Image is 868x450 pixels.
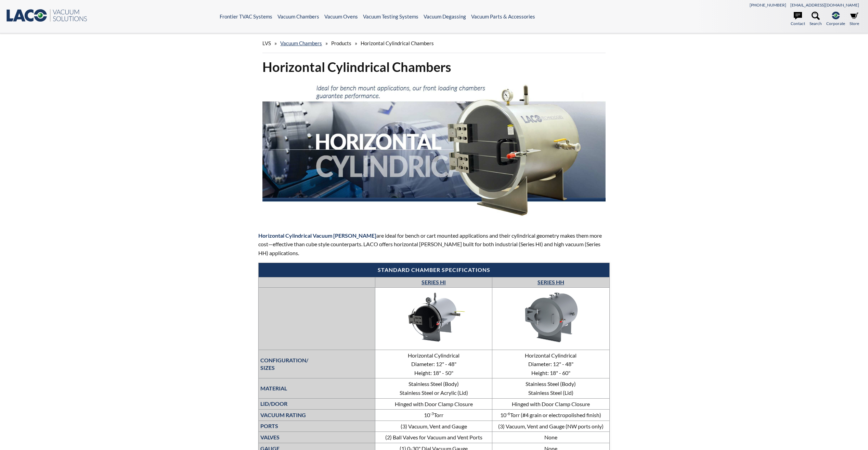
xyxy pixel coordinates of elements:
[809,12,822,27] a: Search
[262,34,605,53] div: » » »
[259,350,375,378] th: CONFIGURATION/ SIZES
[375,350,492,378] td: Horizontal Cylindrical Diameter: 12" - 48" Height: 18" - 50"
[492,432,609,443] td: None
[750,2,786,8] a: [PHONE_NUMBER]
[790,2,859,8] a: [EMAIL_ADDRESS][DOMAIN_NAME]
[424,13,466,20] a: Vacuum Degassing
[506,411,510,416] sup: -6
[258,231,609,258] p: are ideal for bench or cart mounted applications and their cylindrical geometry makes them more c...
[259,398,375,410] th: LID/DOOR
[422,279,446,285] a: SERIES HI
[259,378,375,398] th: MATERIAL
[262,59,605,75] h1: Horizontal Cylindrical Chambers
[375,432,492,443] td: (2) Ball Valves for Vacuum and Vent Ports
[492,410,609,421] td: 10 Torr (#4 grain or electropolished finish)
[826,20,845,27] span: Corporate
[262,266,606,274] h4: Standard chamber specifications
[363,13,418,20] a: Vacuum Testing Systems
[537,279,564,285] a: SERIES HH
[277,13,319,20] a: Vacuum Chambers
[375,398,492,410] td: Hinged with Door Clamp Closure
[492,398,609,410] td: Hinged with Door Clamp Closure
[430,411,434,416] sup: -3
[850,12,859,27] a: Store
[375,410,492,421] td: 10 Torr
[220,13,272,20] a: Frontier TVAC Systems
[262,40,271,46] span: LVS
[280,40,322,46] a: Vacuum Chambers
[324,13,358,20] a: Vacuum Ovens
[331,40,351,46] span: Products
[791,12,805,27] a: Contact
[375,378,492,398] td: Stainless Steel (Body) Stainless Steel or Acrylic (Lid)
[500,289,602,347] img: LVC2430-3312-HH.jpg
[383,289,485,347] img: Series CC—Cube Chambers
[492,421,609,432] td: (3) Vacuum, Vent and Gauge (NW ports only)
[471,13,535,20] a: Vacuum Parts & Accessories
[361,40,434,46] span: Horizontal Cylindrical Chambers
[262,81,605,218] img: Horizontal Cylindrical header
[492,378,609,398] td: Stainless Steel (Body) Stainless Steel (Lid)
[258,232,376,239] strong: Horizontal Cylindrical Vacuum [PERSON_NAME]
[259,421,375,432] th: PORTS
[259,410,375,421] th: VACUUM RATING
[375,421,492,432] td: (3) Vacuum, Vent and Gauge
[492,350,609,378] td: Horizontal Cylindrical Diameter: 12" - 48" Height: 18" - 60"
[259,432,375,443] th: VALVES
